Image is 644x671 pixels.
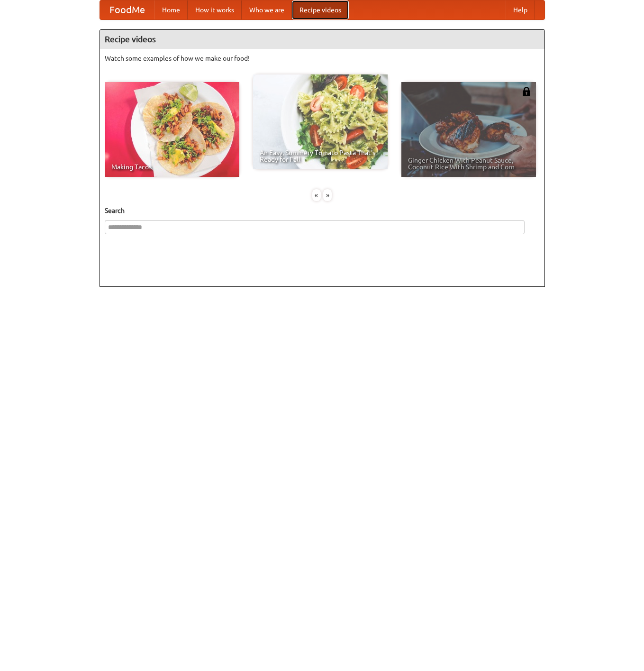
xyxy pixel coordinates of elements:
a: Who we are [242,0,292,19]
a: Help [506,0,535,19]
a: FoodMe [100,0,154,19]
span: An Easy, Summery Tomato Pasta That's Ready for Fall [260,149,381,163]
a: How it works [188,0,242,19]
a: Home [154,0,188,19]
a: An Easy, Summery Tomato Pasta That's Ready for Fall [253,74,388,169]
a: Recipe videos [292,0,349,19]
div: » [323,189,332,201]
div: « [312,189,321,201]
img: 483408.png [522,87,531,96]
span: Making Tacos [111,164,233,170]
a: Making Tacos [105,82,239,177]
p: Watch some examples of how we make our food! [105,54,540,63]
h4: Recipe videos [100,30,544,49]
h5: Search [105,206,540,215]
